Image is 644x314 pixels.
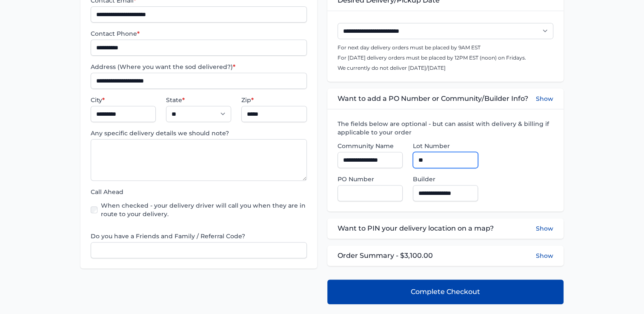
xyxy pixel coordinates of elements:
[413,175,478,183] label: Builder
[338,94,528,104] span: Want to add a PO Number or Community/Builder Info?
[338,65,553,71] p: We currently do not deliver [DATE]/[DATE]
[91,129,306,137] label: Any specific delivery details we should note?
[91,63,306,71] label: Address (Where you want the sod delivered?)
[411,287,480,297] span: Complete Checkout
[166,96,231,104] label: State
[338,142,403,150] label: Community Name
[101,201,306,218] label: When checked - your delivery driver will call you when they are in route to your delivery.
[91,29,306,38] label: Contact Phone
[338,54,553,61] p: For [DATE] delivery orders must be placed by 12PM EST (noon) on Fridays.
[338,223,494,234] span: Want to PIN your delivery location on a map?
[241,96,306,104] label: Zip
[91,96,156,104] label: City
[536,251,553,260] button: Show
[536,223,553,234] button: Show
[338,120,553,137] label: The fields below are optional - but can assist with delivery & billing if applicable to your order
[338,44,553,51] p: For next day delivery orders must be placed by 9AM EST
[91,232,306,240] label: Do you have a Friends and Family / Referral Code?
[338,251,433,261] span: Order Summary - $3,100.00
[327,280,564,304] button: Complete Checkout
[536,94,553,104] button: Show
[91,188,306,196] label: Call Ahead
[413,142,478,150] label: Lot Number
[338,175,403,183] label: PO Number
